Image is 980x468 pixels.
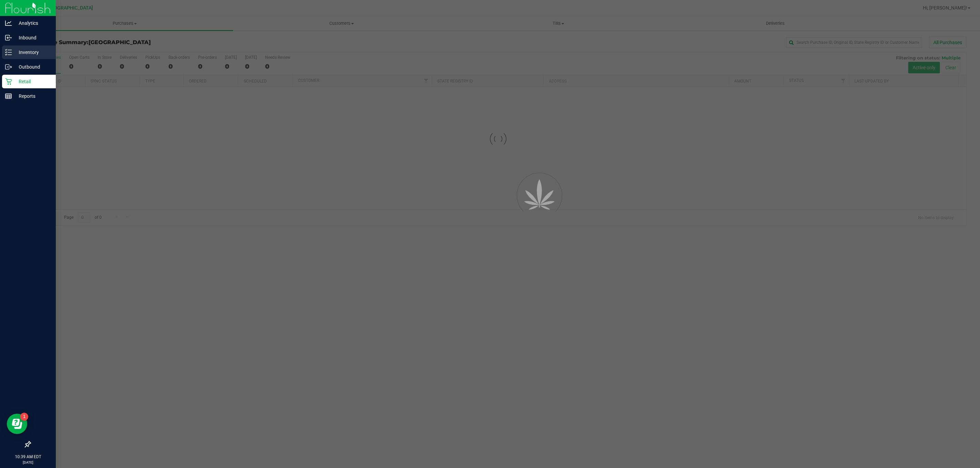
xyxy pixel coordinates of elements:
iframe: Resource center unread badge [20,413,28,421]
inline-svg: Analytics [5,20,12,26]
p: Analytics [12,19,53,27]
inline-svg: Retail [5,78,12,85]
p: [DATE] [3,460,53,465]
p: Inventory [12,48,53,56]
p: Outbound [12,63,53,71]
p: Retail [12,77,53,86]
inline-svg: Inventory [5,49,12,56]
iframe: Resource center [7,414,27,434]
inline-svg: Inbound [5,34,12,41]
inline-svg: Outbound [5,64,12,70]
p: 10:39 AM EDT [3,454,53,460]
p: Inbound [12,34,53,42]
inline-svg: Reports [5,93,12,100]
p: Reports [12,92,53,100]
